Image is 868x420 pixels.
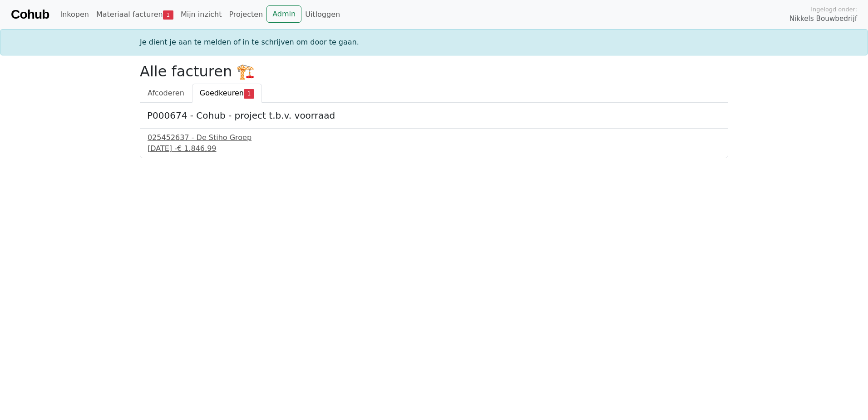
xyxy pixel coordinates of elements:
[266,5,301,23] a: Admin
[148,132,720,143] div: 025452637 - De Stiho Groep
[11,4,49,25] a: Cohub
[56,5,92,24] a: Inkopen
[134,37,734,48] div: Je dient je aan te melden of in te schrijven om door te gaan.
[301,5,344,24] a: Uitloggen
[148,143,720,154] div: [DATE] -
[148,132,720,154] a: 025452637 - De Stiho Groep[DATE] -€ 1.846,99
[177,5,226,24] a: Mijn inzicht
[811,5,857,14] span: Ingelogd onder:
[140,84,192,103] a: Afcoderen
[148,89,184,97] span: Afcoderen
[225,5,266,24] a: Projecten
[147,110,721,121] h5: P000674 - Cohub - project t.b.v. voorraad
[192,84,262,103] a: Goedkeuren1
[93,5,177,24] a: Materiaal facturen1
[200,89,244,97] span: Goedkeuren
[163,10,173,20] span: 1
[177,144,217,153] span: € 1.846,99
[789,14,857,24] span: Nikkels Bouwbedrijf
[244,89,254,98] span: 1
[140,63,728,80] h2: Alle facturen 🏗️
